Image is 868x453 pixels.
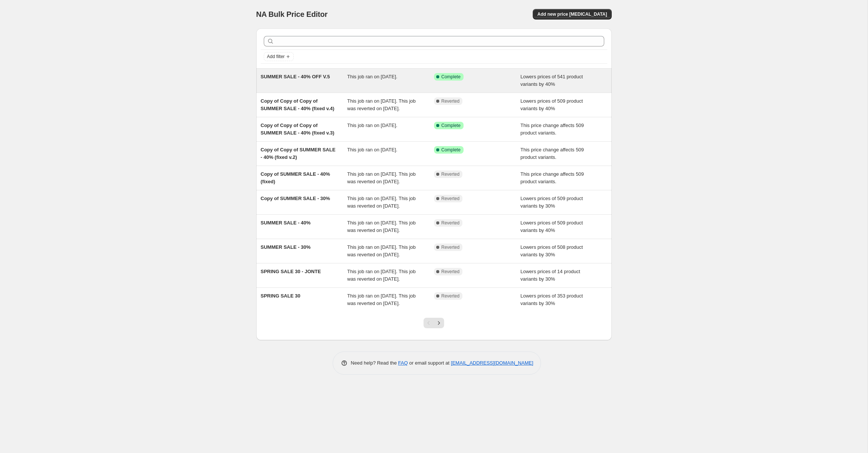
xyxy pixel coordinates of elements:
span: This job ran on [DATE]. This job was reverted on [DATE]. [347,244,416,257]
span: This job ran on [DATE]. This job was reverted on [DATE]. [347,196,416,209]
button: Next [434,318,444,328]
span: Lowers prices of 508 product variants by 30% [520,244,583,257]
span: Copy of Copy of SUMMER SALE - 40% (fixed v.2) [261,147,336,160]
span: Lowers prices of 14 product variants by 30% [520,269,580,282]
span: NA Bulk Price Editor [256,10,328,18]
nav: Pagination [424,318,444,328]
span: Lowers prices of 541 product variants by 40% [520,74,583,87]
span: Reverted [441,244,460,250]
span: Complete [441,123,461,129]
span: Copy of Copy of Copy of SUMMER SALE - 40% (fixed v.3) [261,123,334,136]
span: Add new price [MEDICAL_DATA] [537,11,607,17]
span: This job ran on [DATE]. [347,123,397,128]
span: SUMMER SALE - 40% [261,220,311,226]
button: Add new price [MEDICAL_DATA] [533,9,611,19]
span: This job ran on [DATE]. This job was reverted on [DATE]. [347,269,416,282]
span: Copy of SUMMER SALE - 30% [261,196,330,201]
span: This price change affects 509 product variants. [520,123,584,136]
span: Reverted [441,220,460,226]
span: This price change affects 509 product variants. [520,147,584,160]
span: SUMMER SALE - 40% OFF V.5 [261,74,330,79]
button: Add filter [264,52,294,61]
a: [EMAIL_ADDRESS][DOMAIN_NAME] [451,360,533,366]
span: Reverted [441,171,460,177]
span: Lowers prices of 509 product variants by 30% [520,196,583,209]
span: Copy of SUMMER SALE - 40% (fixed) [261,171,330,184]
span: SUMMER SALE - 30% [261,244,311,250]
span: Reverted [441,269,460,275]
span: SPRING SALE 30 - JONTE [261,269,321,274]
span: or email support at [408,360,451,366]
span: Reverted [441,196,460,202]
span: This price change affects 509 product variants. [520,171,584,184]
span: This job ran on [DATE]. This job was reverted on [DATE]. [347,293,416,306]
span: SPRING SALE 30 [261,293,300,299]
a: FAQ [398,360,408,366]
span: Copy of Copy of Copy of SUMMER SALE - 40% (fixed v.4) [261,98,334,111]
span: This job ran on [DATE]. This job was reverted on [DATE]. [347,220,416,233]
span: Complete [441,74,461,80]
span: Add filter [267,54,285,60]
span: Reverted [441,293,460,299]
span: This job ran on [DATE]. This job was reverted on [DATE]. [347,98,416,111]
span: This job ran on [DATE]. [347,74,397,79]
span: Lowers prices of 509 product variants by 40% [520,98,583,111]
span: Complete [441,147,461,153]
span: Need help? Read the [351,360,398,366]
span: Reverted [441,98,460,104]
span: This job ran on [DATE]. This job was reverted on [DATE]. [347,171,416,184]
span: This job ran on [DATE]. [347,147,397,152]
span: Lowers prices of 509 product variants by 40% [520,220,583,233]
span: Lowers prices of 353 product variants by 30% [520,293,583,306]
